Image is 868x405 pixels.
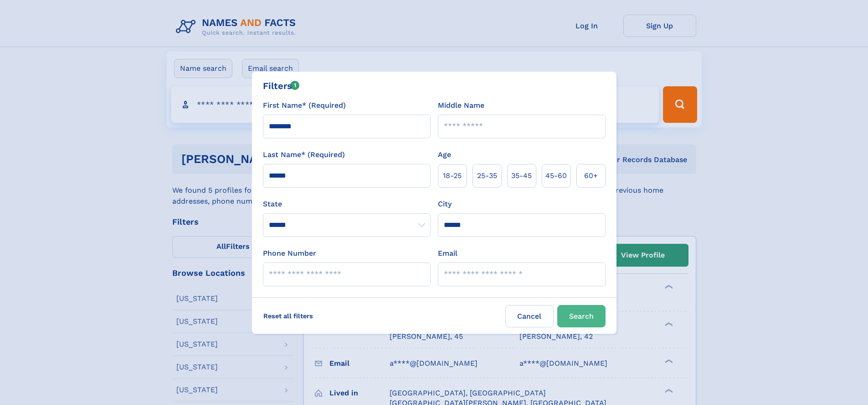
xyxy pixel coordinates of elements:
[257,305,319,327] label: Reset all filters
[263,79,300,93] div: Filters
[557,305,606,327] button: Search
[438,248,457,259] label: Email
[438,199,452,210] label: City
[477,170,497,181] span: 25‑35
[511,170,532,181] span: 35‑45
[505,305,554,327] label: Cancel
[263,248,316,259] label: Phone Number
[438,149,451,160] label: Age
[443,170,462,181] span: 18‑25
[263,149,345,160] label: Last Name* (Required)
[584,170,598,181] span: 60+
[263,100,346,111] label: First Name* (Required)
[438,100,484,111] label: Middle Name
[263,199,431,210] label: State
[545,170,567,181] span: 45‑60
